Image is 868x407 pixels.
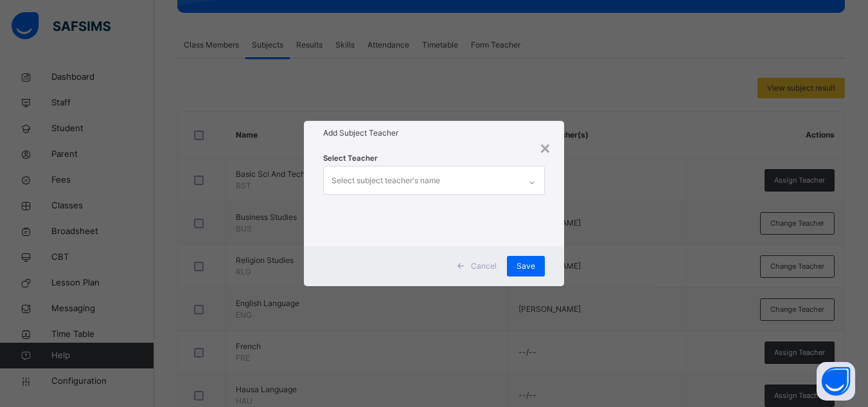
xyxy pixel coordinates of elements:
[517,260,535,272] span: Save
[817,362,855,401] button: Open asap
[332,168,440,193] div: Select subject teacher's name
[323,127,545,139] h1: Add Subject Teacher
[323,153,378,164] span: Select Teacher
[539,134,551,161] div: ×
[471,260,497,272] span: Cancel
